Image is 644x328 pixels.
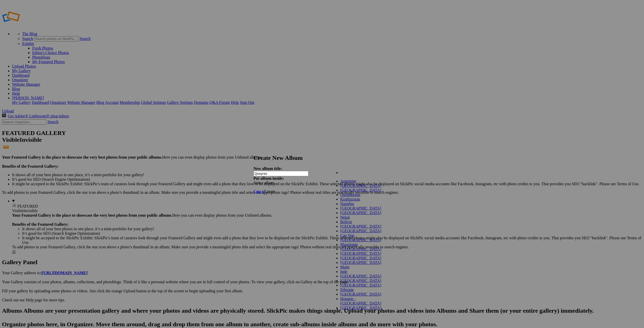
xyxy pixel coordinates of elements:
[254,189,265,194] a: Cancel
[254,176,284,180] strong: Put album inside:
[254,155,387,161] h2: Create New Album
[265,189,275,194] span: Create
[254,181,277,185] span: Select album...
[254,166,282,171] strong: New album title:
